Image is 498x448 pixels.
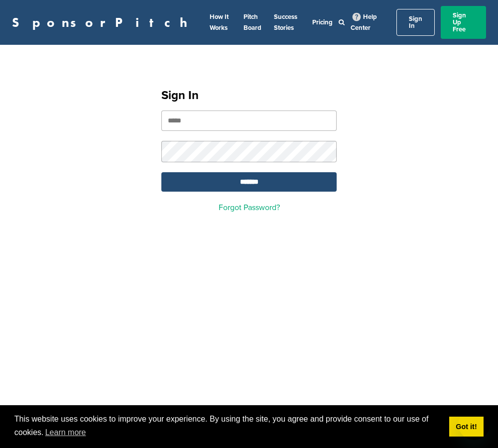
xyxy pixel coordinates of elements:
[274,13,297,32] a: Success Stories
[458,408,490,440] iframe: Button to launch messaging window
[312,18,333,26] a: Pricing
[351,11,377,34] a: Help Center
[219,203,280,213] a: Forgot Password?
[244,13,261,32] a: Pitch Board
[449,417,484,437] a: dismiss cookie message
[396,9,435,36] a: Sign In
[44,425,88,440] a: learn more about cookies
[441,6,486,39] a: Sign Up Free
[14,413,441,440] span: This website uses cookies to improve your experience. By using the site, you agree and provide co...
[12,16,194,29] a: SponsorPitch
[161,87,337,105] h1: Sign In
[210,13,229,32] a: How It Works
